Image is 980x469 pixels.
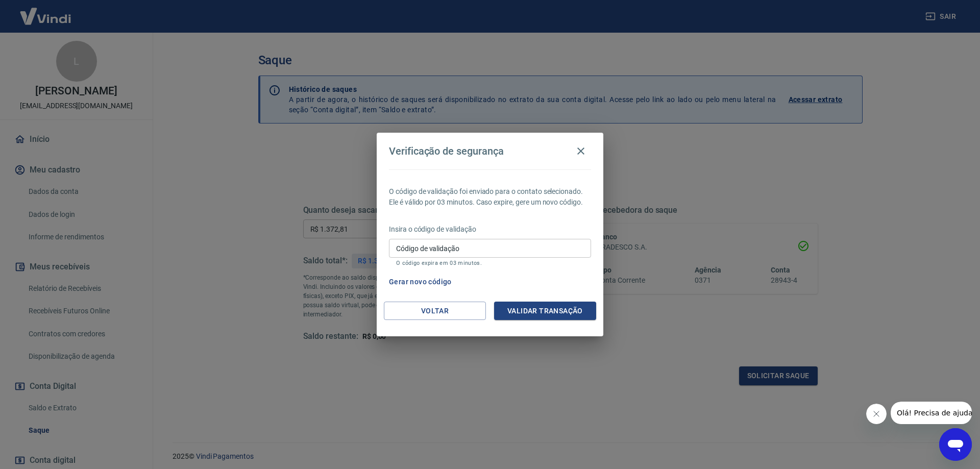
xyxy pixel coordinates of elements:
p: O código de validação foi enviado para o contato selecionado. Ele é válido por 03 minutos. Caso e... [389,186,591,208]
iframe: Message from company [891,402,972,424]
button: Validar transação [494,302,596,320]
span: Olá! Precisa de ajuda? [6,7,86,15]
p: Insira o código de validação [389,224,591,235]
iframe: Close message [866,404,887,424]
h4: Verificação de segurança [389,145,504,157]
button: Gerar novo código [385,273,456,291]
iframe: Button to launch messaging window [939,428,972,461]
p: O código expira em 03 minutos. [396,260,584,266]
button: Voltar [384,302,486,320]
